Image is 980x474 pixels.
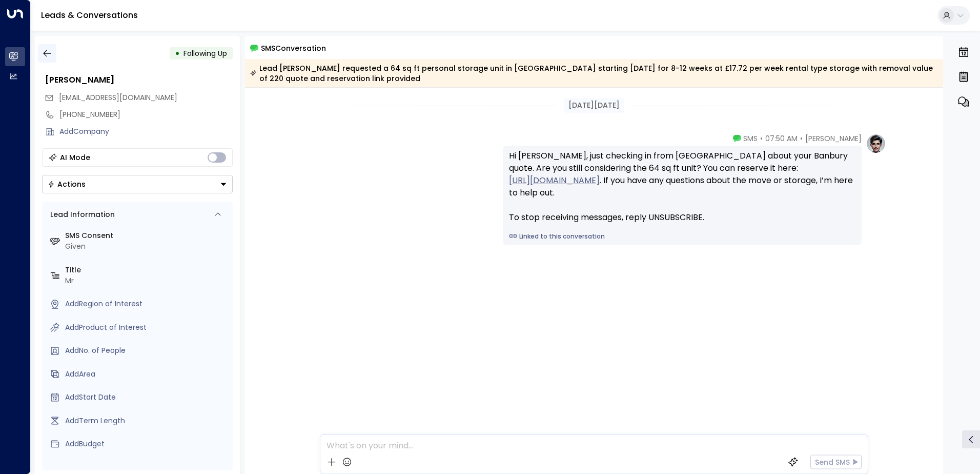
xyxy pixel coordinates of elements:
div: AddRegion of Interest [65,299,229,309]
div: Lead Information [47,209,115,220]
span: SMS Conversation [261,42,326,54]
label: Source [65,462,229,473]
div: AddArea [65,369,229,380]
div: Mr [65,275,229,286]
div: Hi [PERSON_NAME], just checking in from [GEOGRAPHIC_DATA] about your Banbury quote. Are you still... [509,150,855,224]
div: AddNo. of People [65,345,229,356]
div: AddProduct of Interest [65,322,229,333]
label: SMS Consent [65,230,229,241]
div: AddBudget [65,439,229,449]
div: [PHONE_NUMBER] [59,109,233,120]
label: Title [65,265,229,275]
div: Actions [48,180,86,189]
a: [URL][DOMAIN_NAME] [509,174,600,187]
div: AddTerm Length [65,416,229,426]
button: Actions [42,175,233,193]
div: Lead [PERSON_NAME] requested a 64 sq ft personal storage unit in [GEOGRAPHIC_DATA] starting [DATE... [250,63,937,84]
span: • [800,133,803,144]
span: 07:50 AM [765,133,798,144]
span: SMS [743,133,758,144]
a: Leads & Conversations [41,9,138,21]
div: AddCompany [59,126,233,137]
span: Following Up [183,48,227,58]
div: Given [65,241,229,252]
span: james100@gmail.com [59,92,177,103]
span: [EMAIL_ADDRESS][DOMAIN_NAME] [59,92,177,103]
div: [DATE][DATE] [564,98,624,113]
div: Button group with a nested menu [42,175,233,193]
div: • [175,44,180,63]
span: [PERSON_NAME] [805,133,862,144]
img: profile-logo.png [866,133,886,154]
div: AddStart Date [65,392,229,403]
span: • [760,133,763,144]
a: Linked to this conversation [509,232,855,241]
div: AI Mode [60,152,90,163]
div: [PERSON_NAME] [45,74,233,86]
